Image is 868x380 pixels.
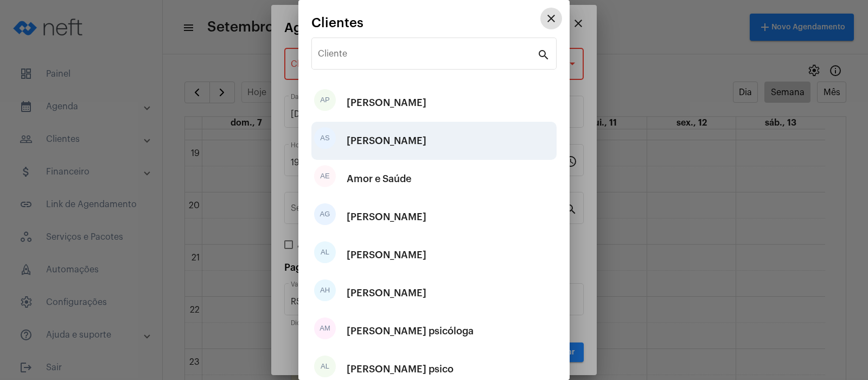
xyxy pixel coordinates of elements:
[347,201,426,233] div: [PERSON_NAME]
[347,315,474,347] div: [PERSON_NAME] psicóloga
[347,239,426,271] div: [PERSON_NAME]
[347,277,426,309] div: [PERSON_NAME]
[314,279,336,301] div: AH
[314,317,336,339] div: AM
[347,124,426,157] div: [PERSON_NAME]
[314,127,336,149] div: AS
[314,356,336,377] div: AL
[318,51,537,61] input: Pesquisar cliente
[311,16,363,30] span: Clientes
[314,165,336,187] div: AE
[314,203,336,225] div: AG
[537,48,550,61] mat-icon: search
[347,86,426,119] div: [PERSON_NAME]
[314,89,336,111] div: AP
[545,12,558,25] mat-icon: close
[314,241,336,263] div: AL
[347,163,411,195] div: Amor e Saúde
